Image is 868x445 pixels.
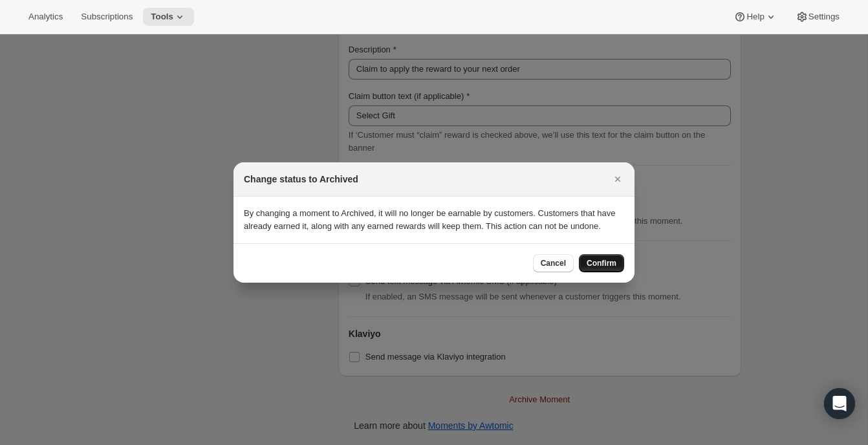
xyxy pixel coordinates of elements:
button: Close [609,170,627,188]
span: Tools [151,12,173,22]
button: Subscriptions [73,8,140,26]
span: Settings [808,12,840,22]
button: Cancel [533,254,574,272]
button: Analytics [21,8,71,26]
button: Tools [143,8,194,26]
span: Cancel [541,258,566,268]
h2: Change status to Archived [244,173,358,186]
span: Subscriptions [81,12,133,22]
button: Help [726,8,785,26]
span: Help [746,12,764,22]
span: Confirm [587,258,616,268]
section: By changing a moment to Archived, it will no longer be earnable by customers. Customers that have... [233,197,635,243]
span: Analytics [28,12,63,22]
div: Open Intercom Messenger [824,388,855,419]
button: Settings [788,8,847,26]
button: Confirm [579,254,624,272]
